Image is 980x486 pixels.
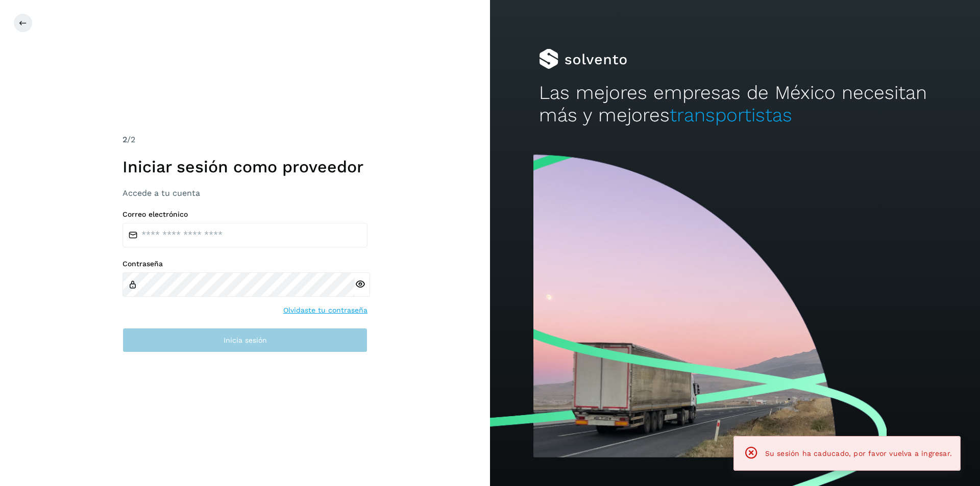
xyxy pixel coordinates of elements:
[122,157,367,176] h1: Iniciar sesión como proveedor
[539,82,931,127] h2: Las mejores empresas de México necesitan más y mejores
[765,449,952,457] span: Su sesión ha caducado, por favor vuelva a ingresar.
[122,135,127,144] span: 2
[283,305,367,316] a: Olvidaste tu contraseña
[122,260,367,268] label: Contraseña
[122,188,367,198] h3: Accede a tu cuenta
[122,134,367,146] div: /2
[122,328,367,352] button: Inicia sesión
[224,337,267,344] span: Inicia sesión
[670,104,792,126] span: transportistas
[122,210,367,219] label: Correo electrónico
